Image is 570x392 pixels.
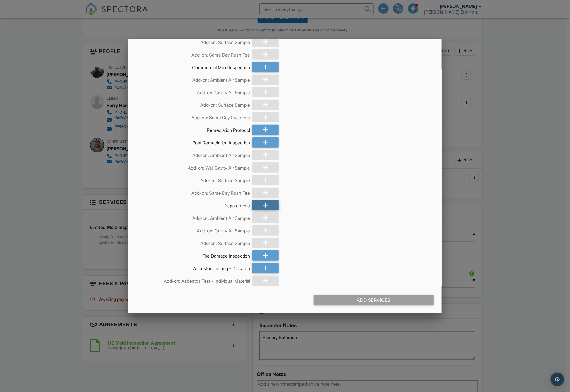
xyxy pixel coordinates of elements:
div: Asbestos Testing - Dispatch [136,263,250,272]
div: Add Services [314,295,434,305]
div: Add-on: Surface Sample [136,175,250,184]
div: Open Intercom Messenger [551,373,564,386]
div: Add-on: Cavity Air Sample [136,87,250,96]
div: Add-on: Same Day Rush Fee [136,188,250,196]
div: Add-on: Ambient Air Sample [136,150,250,158]
div: Add-on: Ambient Air Sample [136,213,250,221]
div: Remediation Protocol [136,125,250,133]
div: Add-on: Surface Sample [136,37,250,45]
div: Add-on: Cavity Air Sample [136,225,250,234]
div: Add-on: Asbestos Test - Individual Material [136,276,250,284]
div: Add-on: Same Day Rush Fee [136,49,250,58]
div: Commercial Mold Inspection [136,62,250,71]
div: Add-on: Surface Sample [136,238,250,246]
div: Dispatch Fee [136,200,250,209]
div: Add-on: Surface Sample [136,100,250,108]
div: Add-on: Wall Cavity Air Sample [136,162,250,171]
div: Post Remediation Inspection [136,137,250,146]
div: Add-on: Same Day Rush Fee [136,112,250,121]
div: Add-on: Ambient Air Sample [136,75,250,83]
div: Fire Damage Inspection [136,250,250,259]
